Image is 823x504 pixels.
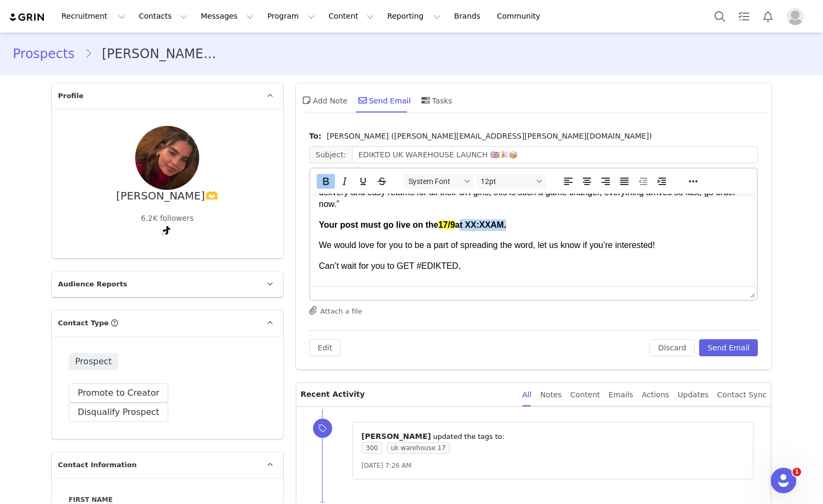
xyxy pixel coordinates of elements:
div: Emails [609,383,633,407]
span: Contact Information [58,460,137,470]
button: Justify [615,174,633,189]
button: Strikethrough [373,174,391,189]
button: Decrease indent [634,174,652,189]
button: Align center [578,174,596,189]
span: 300 [362,442,382,454]
button: Align left [559,174,577,189]
img: 76828b43-6006-4292-b95d-47b3f22280d0.jpg [135,126,199,190]
button: Bold [317,174,335,189]
button: Profile [780,8,814,25]
div: Add Note [300,87,348,113]
div: Contact Sync [717,383,767,407]
iframe: Rich Text Area [310,194,757,286]
button: Discard [649,339,695,356]
span: To: [309,131,322,142]
button: Reveal or hide additional toolbar items [684,174,702,189]
span: Profile [58,91,84,101]
button: Disqualify Prospect [69,403,169,422]
button: Underline [354,174,372,189]
span: Contact Type [58,318,109,329]
div: Notes [540,383,561,407]
a: Brands [448,4,490,28]
div: Updates [678,383,709,407]
button: Italic [335,174,354,189]
span: System Font [409,177,461,186]
img: placeholder-profile.jpg [787,8,804,25]
span: uk warehouse 17 [387,442,450,454]
div: 6.2K followers [141,213,194,224]
span: [DATE] 7:26 AM [362,462,412,469]
a: Tasks [732,4,756,28]
img: grin logo [9,12,46,22]
button: Fonts [404,174,474,189]
input: Add a subject line [352,146,758,163]
iframe: Intercom live chat [771,468,796,493]
div: Send Email [356,87,411,113]
span: Prospect [69,353,119,370]
button: Align right [597,174,615,189]
span: Audience Reports [58,279,128,290]
a: Community [491,4,552,28]
span: [PERSON_NAME] ([PERSON_NAME][EMAIL_ADDRESS][PERSON_NAME][DOMAIN_NAME]) [327,131,652,142]
button: Promote to Creator [69,383,169,403]
p: Recent Activity [301,383,514,406]
div: Press the Up and Down arrow keys to resize the editor. [746,287,757,300]
button: Content [322,4,380,28]
button: Program [261,4,322,28]
button: Send Email [699,339,758,356]
a: Prospects [13,44,84,63]
p: ⁨ ⁩ updated the tags to: [362,431,745,442]
div: [PERSON_NAME]🫶 [116,190,218,202]
div: Tasks [419,87,452,113]
span: Subject: [309,146,352,163]
button: Font sizes [476,174,546,189]
button: Messages [194,4,260,28]
button: Contacts [132,4,194,28]
span: [PERSON_NAME] [362,432,431,441]
button: Increase indent [653,174,671,189]
button: Recruitment [55,4,132,28]
button: Notifications [756,4,780,28]
span: 1 [793,468,801,476]
button: Attach a file [309,304,362,317]
div: Content [570,383,600,407]
button: Search [708,4,732,28]
div: Actions [642,383,669,407]
button: Edit [309,339,341,356]
span: 12pt [481,177,533,186]
div: All [522,383,531,407]
button: Reporting [381,4,447,28]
